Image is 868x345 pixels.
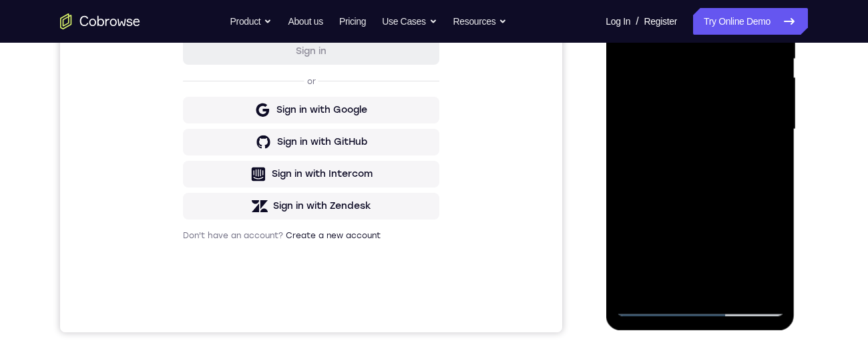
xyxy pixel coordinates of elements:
[131,127,371,141] input: Enter your email
[123,308,379,334] button: Sign in with Zendesk
[644,8,677,35] a: Register
[217,250,307,264] div: Sign in with GitHub
[212,282,312,296] div: Sign in with Intercom
[60,13,140,29] a: Go to the home page
[123,212,379,238] button: Sign in with Google
[123,276,379,302] button: Sign in with Intercom
[288,8,322,35] a: About us
[606,8,630,35] a: Log In
[213,314,311,328] div: Sign in with Zendesk
[382,8,437,35] button: Use Cases
[230,8,272,35] button: Product
[123,91,379,110] h1: Sign in to your account
[123,153,379,180] button: Sign in
[636,13,638,29] span: /
[244,191,258,202] p: or
[693,8,808,35] a: Try Online Demo
[123,244,379,270] button: Sign in with GitHub
[453,8,507,35] button: Resources
[339,8,366,35] a: Pricing
[216,218,307,232] div: Sign in with Google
